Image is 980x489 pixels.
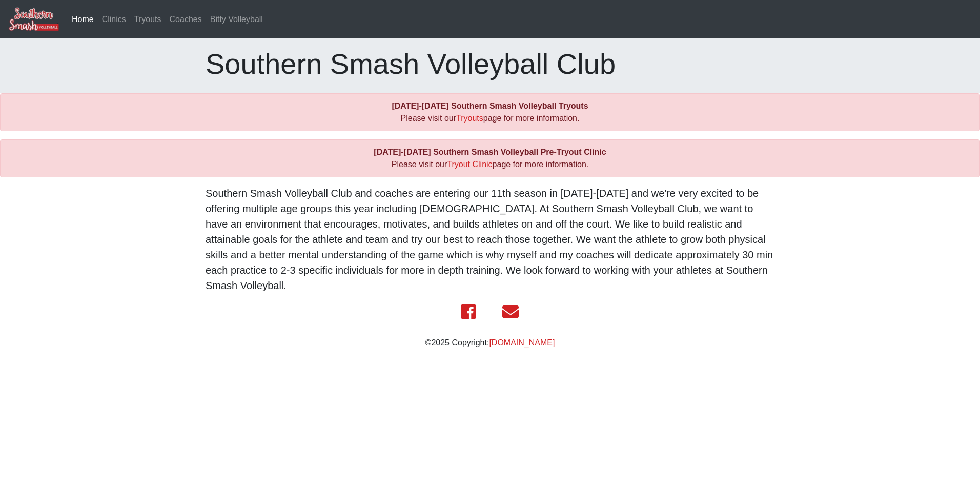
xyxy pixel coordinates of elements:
[130,9,166,30] a: Tryouts
[206,9,267,30] a: Bitty Volleyball
[392,101,588,110] b: [DATE]-[DATE] Southern Smash Volleyball Tryouts
[8,7,59,32] img: Southern Smash Volleyball
[374,148,606,156] b: [DATE]-[DATE] Southern Smash Volleyball Pre-Tryout Clinic
[489,338,555,347] a: [DOMAIN_NAME]
[206,47,774,81] h1: Southern Smash Volleyball Club
[456,114,483,123] a: Tryouts
[98,9,130,30] a: Clinics
[68,9,98,30] a: Home
[166,9,206,30] a: Coaches
[447,160,492,169] a: Tryout Clinic
[206,186,774,293] p: Southern Smash Volleyball Club and coaches are entering our 11th season in [DATE]-[DATE] and we'r...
